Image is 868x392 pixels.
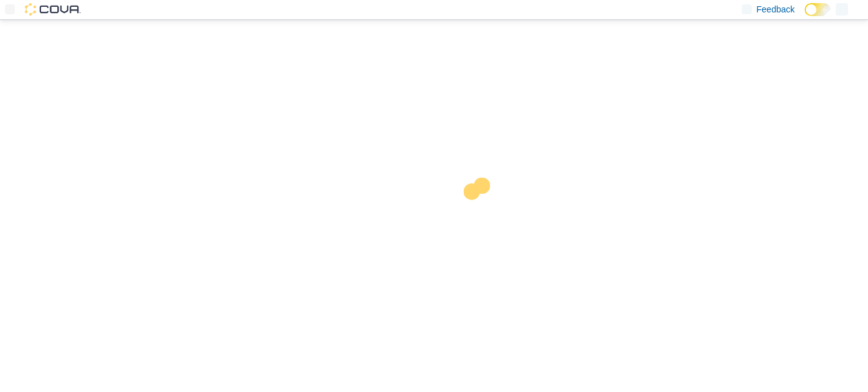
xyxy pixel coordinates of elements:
img: Cova [25,3,81,16]
input: Dark Mode [805,3,831,16]
span: Dark Mode [805,16,805,17]
img: cova-loader [434,168,527,262]
span: Feedback [757,3,795,16]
